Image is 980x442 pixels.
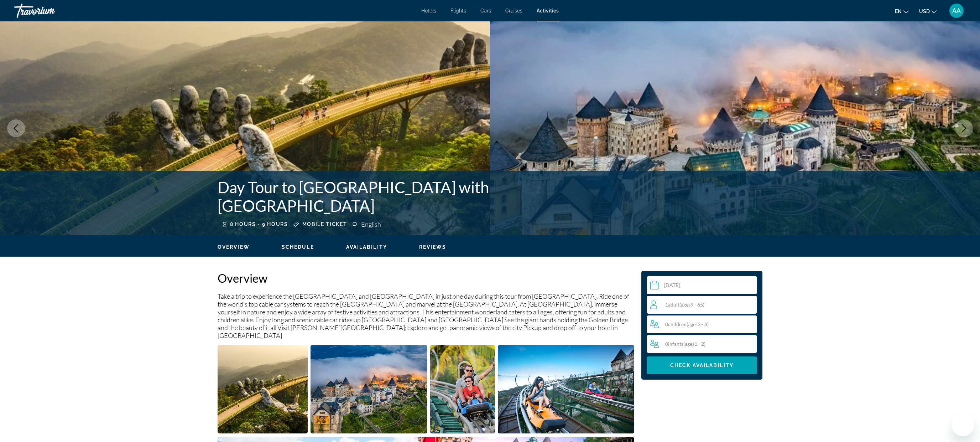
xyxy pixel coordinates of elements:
button: Check Availability [647,356,757,374]
span: Infants [668,341,683,347]
a: Flights [450,8,466,14]
span: 8 hours - 9 hours [230,221,288,227]
span: ( 3 - 8) [687,321,709,327]
p: Take a trip to experience the [GEOGRAPHIC_DATA] and [GEOGRAPHIC_DATA] in just one day during this... [218,292,634,339]
span: 0 [665,341,705,347]
button: Overview [218,244,250,250]
span: ( 9 - 65) [679,302,704,308]
button: Change language [895,6,908,16]
span: en [895,9,902,14]
span: AA [952,7,961,14]
a: Cars [480,8,491,14]
a: Activities [537,8,559,14]
button: Schedule [282,244,314,250]
span: ages [688,321,698,327]
h2: Overview [218,271,634,285]
a: Cruises [505,8,522,14]
span: USD [919,9,930,14]
span: Check Availability [670,363,734,368]
button: Travelers: 1 adult, 0 children [647,296,757,353]
a: Travorium [14,1,85,20]
button: Next image [955,119,973,137]
button: Open full-screen image slider [311,345,427,434]
button: Open full-screen image slider [498,345,634,434]
span: 1 [665,302,704,308]
button: User Menu [947,3,966,18]
span: [DATE] [664,282,680,288]
button: Open full-screen image slider [430,345,495,434]
button: Reviews [419,244,447,250]
iframe: Кнопка запуска окна обмена сообщениями [952,413,974,436]
button: Open full-screen image slider [218,345,308,434]
button: Availability [346,244,387,250]
span: ages [685,341,694,347]
h1: Day Tour to [GEOGRAPHIC_DATA] with [GEOGRAPHIC_DATA] [218,178,648,215]
span: Children [668,321,687,327]
span: ( 1 - 2) [683,341,705,347]
div: English [361,220,383,228]
button: Change currency [919,6,937,16]
button: Previous image [7,119,25,137]
span: Adult [668,302,679,308]
span: Mobile ticket [302,221,347,227]
span: 0 [665,321,709,327]
a: Hotels [421,8,436,14]
span: ages [681,302,690,308]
